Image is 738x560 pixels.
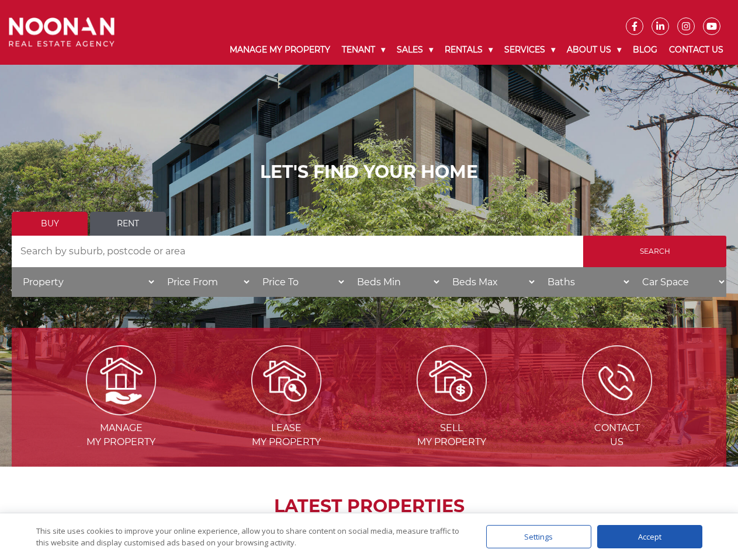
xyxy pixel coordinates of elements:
img: Lease my property [251,345,321,415]
img: Sell my property [417,345,487,415]
a: Tenant [336,35,391,65]
a: Buy [12,212,88,236]
a: Lease my property Leasemy Property [205,374,368,447]
div: This site uses cookies to improve your online experience, allow you to share content on social me... [36,525,463,548]
a: Rent [90,212,166,236]
img: ICONS [582,345,652,415]
h1: LET'S FIND YOUR HOME [12,162,726,183]
a: Manage My Property [224,35,336,65]
img: Noonan Real Estate Agency [9,17,115,47]
a: ICONS ContactUs [535,374,698,447]
input: Search [583,236,726,267]
div: Accept [597,525,702,548]
a: Services [498,35,561,65]
a: Blog [627,35,663,65]
a: About Us [561,35,627,65]
a: Contact Us [663,35,729,65]
span: Manage my Property [40,421,203,449]
span: Lease my Property [205,421,368,449]
a: Sales [391,35,439,65]
h2: LATEST PROPERTIES [41,496,697,517]
span: Sell my Property [370,421,533,449]
a: Sell my property Sellmy Property [370,374,533,447]
span: Contact Us [535,421,698,449]
a: Rentals [439,35,498,65]
div: Settings [486,525,591,548]
a: Manage my Property Managemy Property [40,374,203,447]
input: Search by suburb, postcode or area [12,236,583,267]
img: Manage my Property [86,345,156,415]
